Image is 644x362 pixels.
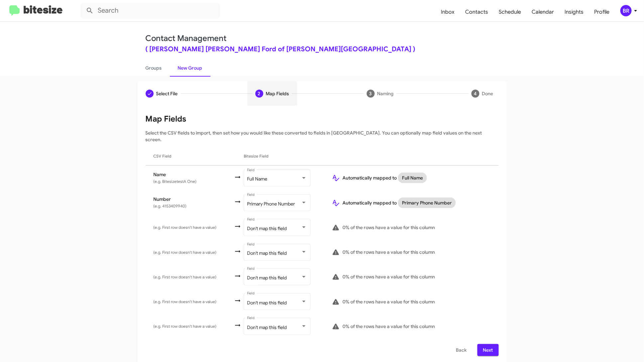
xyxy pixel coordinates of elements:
a: Profile [589,2,615,22]
a: Insights [559,2,589,22]
div: 0% of the rows have a value for this column [332,223,490,231]
div: 0% of the rows have a value for this column [332,273,490,281]
span: (e.g. 4153409940) [154,203,187,208]
span: (e.g. First row doesn't have a value) [154,274,217,279]
span: Name [154,171,234,178]
button: Next [477,344,499,356]
div: Automatically mapped to [332,173,490,183]
a: Groups [138,59,170,77]
span: Primary Phone Number [247,201,295,207]
span: (e.g. BitesizetestA One) [154,179,197,184]
p: Select the CSV fields to import, then set how you would like these converted to fields in [GEOGRA... [146,130,499,143]
a: New Group [170,59,210,77]
a: Contacts [460,2,493,22]
span: Don't map this field [247,275,287,281]
div: 0% of the rows have a value for this column [332,248,490,256]
mat-chip: Full Name [398,173,427,183]
div: 0% of the rows have a value for this column [332,322,490,330]
span: Full Name [247,176,267,182]
span: Don't map this field [247,250,287,256]
span: Next [483,344,493,356]
div: ( [PERSON_NAME] [PERSON_NAME] Ford of [PERSON_NAME][GEOGRAPHIC_DATA] ) [146,46,499,53]
h1: Map Fields [146,114,499,124]
mat-chip: Primary Phone Number [398,197,456,208]
th: CSV Field [146,147,234,166]
span: (e.g. First row doesn't have a value) [154,299,217,304]
button: BR [615,5,637,16]
span: Don't map this field [247,324,287,330]
span: Back [456,344,467,356]
span: Number [154,196,234,202]
a: Inbox [436,2,460,22]
span: (e.g. First row doesn't have a value) [154,324,217,329]
span: Don't map this field [247,225,287,231]
div: BR [620,5,632,16]
a: Calendar [526,2,559,22]
a: Contact Management [146,33,227,43]
button: Back [451,344,472,356]
div: 0% of the rows have a value for this column [332,298,490,306]
span: (e.g. First row doesn't have a value) [154,250,217,255]
span: Don't map this field [247,300,287,306]
th: Bitesize Field [244,147,326,166]
span: (e.g. First row doesn't have a value) [154,225,217,230]
div: Automatically mapped to [332,197,490,208]
input: Search [80,3,220,19]
a: Schedule [493,2,526,22]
